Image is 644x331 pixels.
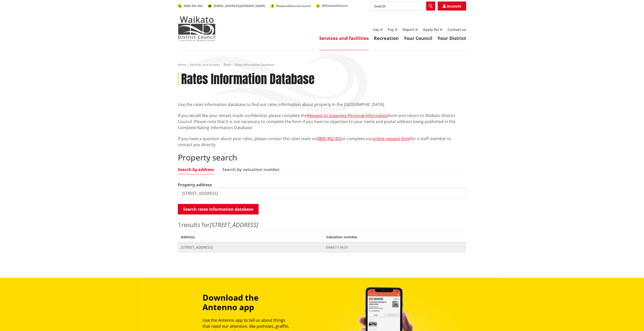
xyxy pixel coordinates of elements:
[270,4,311,8] a: WaikatoDistrictCouncil
[438,2,466,11] a: Account
[210,220,258,229] em: [STREET_ADDRESS]
[178,242,466,252] a: [STREET_ADDRESS] 04441/174.01
[178,188,466,199] input: e.g. Duke Street NGARUAWAHIA
[178,136,466,148] p: If you have a question about your rates, please contact the rates team on or complete our for a s...
[323,232,466,242] span: Valuation number
[181,245,320,250] span: [STREET_ADDRESS]
[423,27,442,32] a: Apply for it
[178,63,466,67] nav: breadcrumb
[178,204,259,214] button: Search rates information database
[371,2,435,11] input: Search input
[374,35,399,41] a: Recreation
[222,168,279,172] a: Search by valuation number
[178,113,466,131] p: If you would like your details made confidential, please complete the form and return to Waikato ...
[317,136,342,141] a: 0800 492 452
[448,27,466,32] a: Contact us
[437,35,466,41] a: Your District
[388,27,397,32] a: Pay it
[181,72,314,87] h1: Rates Information Database
[208,4,265,8] a: [EMAIL_ADDRESS][DOMAIN_NAME]
[203,293,294,312] h3: Download the Antenno app
[178,182,212,188] label: Property address
[373,27,383,32] a: Say it
[214,4,265,8] span: [EMAIL_ADDRESS][DOMAIN_NAME]
[178,232,323,242] span: Address
[403,27,418,32] a: Report it
[319,35,369,41] a: Services and facilities
[404,35,432,41] a: Your Council
[178,16,216,41] img: Waikato District Council - Te Kaunihera aa Takiwaa o Waikato
[178,4,203,8] a: 0800 492 452
[190,63,220,67] a: Services and facilities
[276,4,311,8] span: WaikatoDistrictCouncil
[307,113,388,118] a: Request to Suppress Personal Information
[224,63,231,67] a: Rates
[178,101,466,107] p: Use the rates information database to find out rates information about property in the [GEOGRAPHI...
[184,4,203,8] span: 0800 492 452
[316,4,348,8] a: @WaikatoDistrict
[178,220,466,229] p: results for
[322,4,348,8] span: @WaikatoDistrict
[235,63,274,67] span: Rates Information Database
[373,136,411,141] a: online request form
[178,168,214,172] a: Search by address
[178,153,466,162] h2: Property search
[621,310,639,328] iframe: Messenger Launcher
[326,245,463,250] span: 04441/174.01
[178,220,181,229] span: 1
[178,63,186,67] a: Home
